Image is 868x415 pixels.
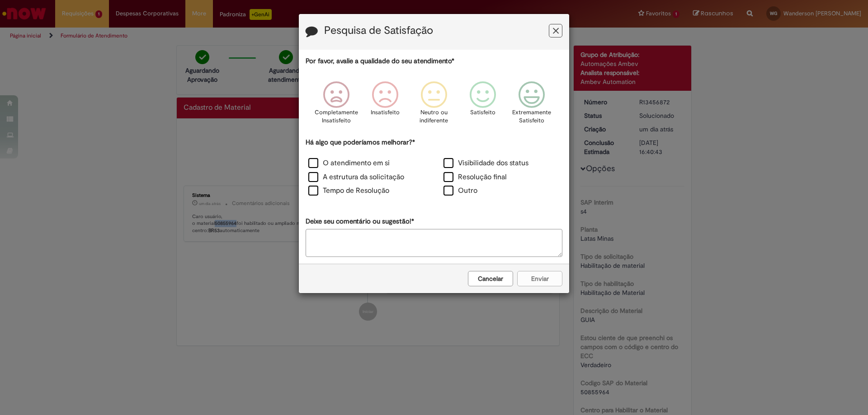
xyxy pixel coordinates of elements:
[470,108,495,117] p: Satisfeito
[443,158,528,168] label: Visibilidade dos status
[362,75,408,136] div: Insatisfeito
[371,108,400,117] p: Insatisfeito
[509,75,555,136] div: Extremamente Satisfeito
[468,271,513,286] button: Cancelar
[315,108,358,125] p: Completamente Insatisfeito
[306,138,562,199] div: Há algo que poderíamos melhorar?*
[460,75,506,136] div: Satisfeito
[443,186,477,196] label: Outro
[443,172,507,182] label: Resolução final
[418,108,450,125] p: Neutro ou indiferente
[308,186,389,196] label: Tempo de Resolução
[308,172,404,182] label: A estrutura da solicitação
[324,25,433,37] label: Pesquisa de Satisfação
[313,75,359,136] div: Completamente Insatisfeito
[512,108,551,125] p: Extremamente Satisfeito
[411,75,457,136] div: Neutro ou indiferente
[306,217,414,226] label: Deixe seu comentário ou sugestão!*
[306,56,454,66] label: Por favor, avalie a qualidade do seu atendimento*
[308,158,390,168] label: O atendimento em si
